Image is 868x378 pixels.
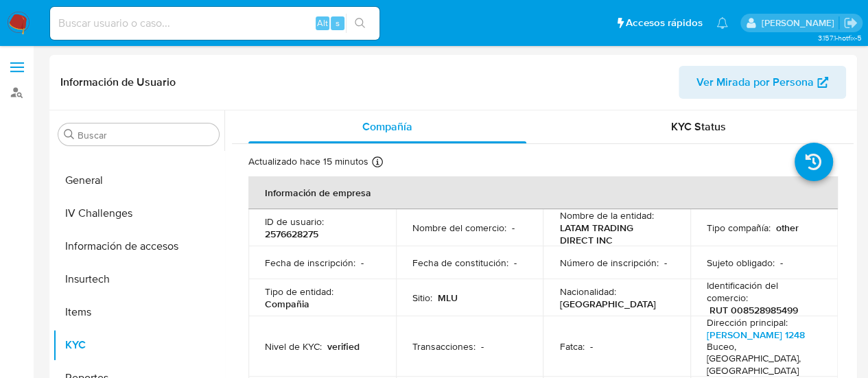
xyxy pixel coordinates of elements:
button: Información de accesos [53,230,224,263]
p: Compañia [265,298,309,310]
p: Nombre del comercio : [412,222,506,234]
p: ID de usuario : [265,215,324,228]
a: [PERSON_NAME] 1248 [707,328,805,342]
p: - [514,257,517,269]
p: Número de inscripción : [559,257,658,269]
span: Compañía [362,119,412,134]
p: Tipo de entidad : [265,285,333,298]
span: s [336,16,340,29]
p: - [664,257,666,269]
p: MLU [438,292,458,304]
button: General [53,164,224,197]
p: - [512,222,515,234]
p: Nivel de KYC : [265,340,322,353]
p: [GEOGRAPHIC_DATA] [559,298,655,310]
button: search-icon [346,14,374,33]
p: verified [327,340,360,353]
p: - [361,257,364,269]
a: Salir [843,16,858,30]
p: - [481,340,484,353]
button: Ver Mirada por Persona [679,66,846,99]
p: Fecha de inscripción : [265,257,355,269]
p: federico.dibella@mercadolibre.com [761,16,838,29]
p: Identificación del comercio : [707,279,821,304]
h4: Buceo, [GEOGRAPHIC_DATA], [GEOGRAPHIC_DATA] [707,341,816,377]
h1: Información de Usuario [60,75,176,89]
p: Actualizado hace 15 minutos [248,155,368,168]
p: Tipo compañía : [707,222,771,234]
p: - [780,257,783,269]
p: Nombre de la entidad : [559,209,653,222]
th: Información de empresa [248,176,838,209]
button: Items [53,296,224,329]
button: KYC [53,329,224,362]
p: other [776,222,799,234]
span: KYC Status [671,119,726,134]
p: Fecha de constitución : [412,257,508,269]
p: - [589,340,592,353]
p: Sitio : [412,292,432,304]
p: Sujeto obligado : [707,257,775,269]
p: Nacionalidad : [559,285,615,298]
input: Buscar [78,129,213,141]
button: Buscar [64,129,75,140]
span: Ver Mirada por Persona [696,66,814,99]
button: Insurtech [53,263,224,296]
p: 2576628275 [265,228,318,240]
p: Transacciones : [412,340,476,353]
p: LATAM TRADING DIRECT INC [559,222,668,246]
p: Dirección principal : [707,316,788,329]
span: Accesos rápidos [626,16,703,30]
a: Notificaciones [716,17,728,29]
input: Buscar usuario o caso... [50,14,379,32]
span: Alt [317,16,328,29]
p: RUT 008528985499 [709,304,798,316]
button: IV Challenges [53,197,224,230]
p: Fatca : [559,340,584,353]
